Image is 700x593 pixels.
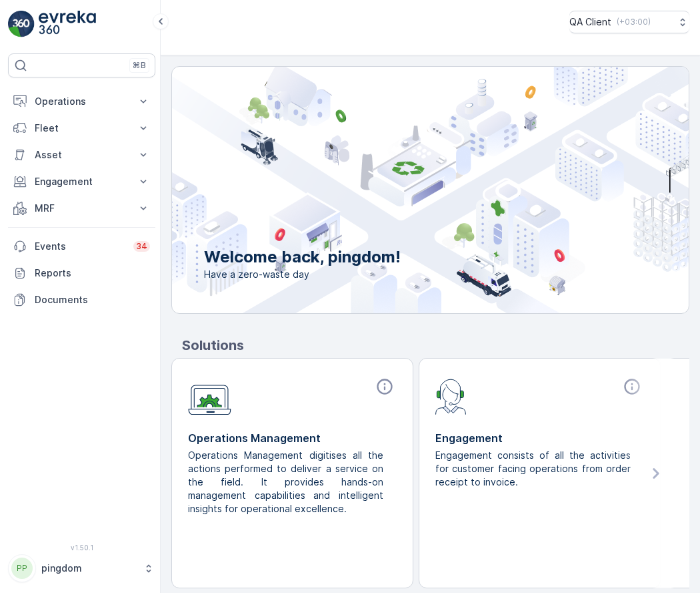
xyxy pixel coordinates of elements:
p: Solutions [182,335,689,355]
button: MRF [8,195,155,222]
img: module-icon [435,377,467,415]
div: PP [11,558,33,579]
img: module-icon [188,377,231,415]
p: QA Client [569,15,611,29]
p: pingdom [41,562,137,575]
button: Asset [8,142,155,168]
span: Have a zero-waste day [204,268,401,281]
a: Events34 [8,233,155,260]
p: 34 [136,241,147,252]
p: Welcome back, pingdom! [204,246,401,268]
img: logo_light-DOdMpM7g.png [39,11,96,37]
p: Engagement [35,175,129,188]
p: Operations [35,95,129,108]
p: Operations Management digitises all the actions performed to deliver a service on the field. It p... [188,449,386,516]
button: Fleet [8,115,155,142]
p: Reports [35,266,150,280]
img: logo [8,11,35,37]
p: Documents [35,293,150,307]
button: QA Client(+03:00) [569,11,689,33]
p: Fleet [35,122,129,135]
p: ⌘B [133,60,146,71]
button: Operations [8,88,155,115]
span: v 1.50.1 [8,544,155,552]
p: Engagement consists of all the activities for customer facing operations from order receipt to in... [435,449,633,489]
p: Operations Management [188,430,397,446]
p: ( +03:00 ) [617,17,651,27]
button: PPpingdom [8,554,155,582]
button: Engagement [8,168,155,195]
p: Engagement [435,430,644,446]
p: MRF [35,202,129,215]
a: Reports [8,260,155,286]
p: Events [35,240,125,253]
p: Asset [35,148,129,162]
img: city illustration [112,67,689,313]
a: Documents [8,286,155,313]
